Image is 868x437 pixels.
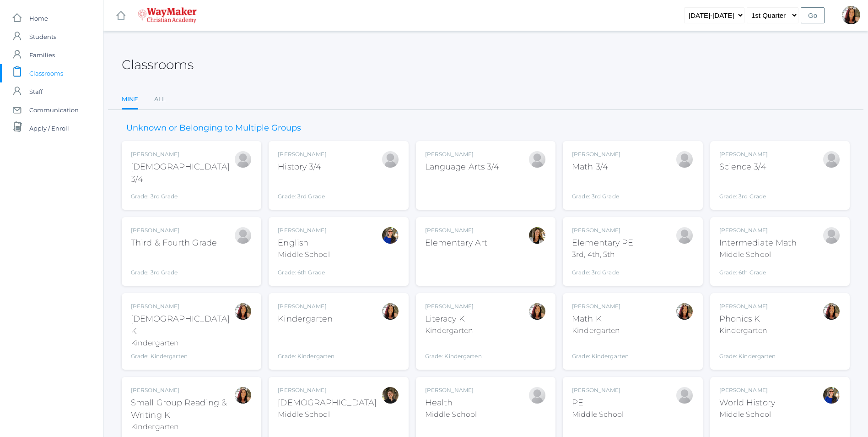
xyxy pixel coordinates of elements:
h2: Classrooms [122,58,194,72]
div: Grade: 3rd Grade [572,177,620,201]
img: 4_waymaker-logo-stack-white.png [138,7,197,23]
h3: Unknown or Belonging to Multiple Groups [122,124,306,133]
div: Grade: 6th Grade [278,264,329,277]
div: Grade: Kindergarten [719,340,776,361]
div: [PERSON_NAME] [425,226,487,235]
div: Middle School [278,409,377,420]
div: [PERSON_NAME] [131,150,234,158]
div: English [278,237,329,249]
div: Math K [572,313,629,325]
div: [PERSON_NAME] [572,386,624,394]
span: Apply / Enroll [29,119,69,137]
div: Grade: 3rd Grade [719,177,768,201]
div: [PERSON_NAME] [278,150,326,158]
div: Health [425,397,477,409]
div: Gina Pecor [842,6,860,24]
div: [PERSON_NAME] [131,386,234,394]
a: All [154,90,166,109]
div: Alexia Hemingway [528,386,546,404]
div: [PERSON_NAME] [719,386,775,394]
span: Communication [29,101,79,119]
div: Kindergarten [719,325,776,336]
div: [DEMOGRAPHIC_DATA] [278,397,377,409]
div: [PERSON_NAME] [719,302,776,311]
div: Elementary Art [425,237,487,249]
div: Kindergarten [131,421,234,432]
div: [PERSON_NAME] [278,302,334,311]
div: Third & Fourth Grade [131,237,217,249]
div: Language Arts 3/4 [425,161,500,173]
div: Kindergarten [131,338,234,349]
div: Joshua Bennett [675,150,694,169]
span: Families [29,46,55,64]
div: Joshua Bennett [822,150,841,169]
div: Grade: Kindergarten [278,329,334,361]
div: Grade: Kindergarten [131,352,234,361]
div: Middle School [278,249,329,260]
div: Middle School [572,409,624,420]
div: Literacy K [425,313,482,325]
div: Amber Farnes [528,226,546,245]
div: Joshua Bennett [528,150,546,169]
div: Grade: Kindergarten [572,340,629,361]
div: Gina Pecor [234,302,252,321]
div: Math 3/4 [572,161,620,173]
div: [PERSON_NAME] [278,226,329,235]
div: Alexia Hemingway [675,386,694,404]
div: [PERSON_NAME] [131,226,217,235]
a: Mine [122,90,138,110]
div: Middle School [719,409,775,420]
div: [PERSON_NAME] [425,150,500,158]
span: Staff [29,82,43,101]
div: Stephanie Todhunter [381,226,399,245]
div: [PERSON_NAME] [572,150,620,158]
div: [PERSON_NAME] [425,302,482,311]
span: Classrooms [29,64,63,82]
div: Grade: Kindergarten [425,340,482,361]
div: Middle School [425,409,477,420]
div: Grade: 3rd Grade [131,189,234,201]
div: Grade: 3rd Grade [572,264,633,277]
div: [DEMOGRAPHIC_DATA] K [131,313,234,338]
div: Gina Pecor [528,302,546,321]
div: World History [719,397,775,409]
div: Stephanie Todhunter [822,386,841,404]
div: 3rd, 4th, 5th [572,249,633,260]
div: Gina Pecor [381,302,399,321]
div: [PERSON_NAME] [719,226,797,235]
div: Elementary PE [572,237,633,249]
div: Joshua Bennett [675,226,694,245]
div: History 3/4 [278,161,326,173]
div: Middle School [719,249,797,260]
div: [PERSON_NAME] [719,150,768,158]
div: Intermediate Math [719,237,797,249]
span: Students [29,27,56,46]
span: Home [29,9,48,27]
div: Phonics K [719,313,776,325]
div: [PERSON_NAME] [572,302,629,311]
div: Joshua Bennett [234,150,252,169]
div: Science 3/4 [719,161,768,173]
div: Dianna Renz [381,386,399,404]
div: [DEMOGRAPHIC_DATA] 3/4 [131,161,234,186]
input: Go [801,7,825,23]
div: Gina Pecor [822,302,841,321]
div: Gina Pecor [675,302,694,321]
div: [PERSON_NAME] [572,226,633,235]
div: Grade: 6th Grade [719,264,797,277]
div: Grade: 3rd Grade [278,177,326,201]
div: Joshua Bennett [381,150,399,169]
div: Kindergarten [278,313,334,325]
div: Kindergarten [572,325,629,336]
div: [PERSON_NAME] [425,386,477,394]
div: Bonnie Posey [822,226,841,245]
div: [PERSON_NAME] [278,386,377,394]
div: Kindergarten [425,325,482,336]
div: Small Group Reading & Writing K [131,397,234,421]
div: Gina Pecor [234,386,252,404]
div: [PERSON_NAME] [131,302,234,311]
div: Grade: 3rd Grade [131,253,217,277]
div: Joshua Bennett [234,226,252,245]
div: PE [572,397,624,409]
